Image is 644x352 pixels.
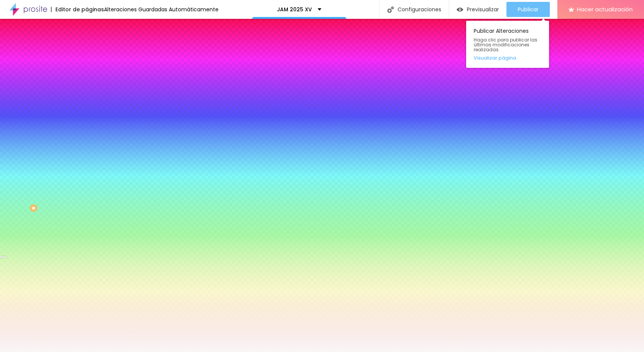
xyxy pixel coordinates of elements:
img: view-1.svg [457,6,463,13]
font: Editor de páginas [55,6,104,13]
font: Hacer actualización [577,5,633,13]
font: JAM 2025 XV [277,6,312,13]
font: Publicar Alteraciones [474,27,529,35]
img: Icono [387,6,394,13]
font: Publicar [518,6,538,13]
button: Publicar [506,2,550,17]
font: Configuraciones [398,6,441,13]
font: Alteraciones Guardadas Automáticamente [104,6,219,13]
button: Previsualizar [449,2,506,17]
font: Haga clic para publicar las últimas modificaciones realizadas. [474,37,537,53]
font: Visualizar página [474,54,516,61]
font: Previsualizar [467,6,499,13]
a: Visualizar página [474,55,542,60]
